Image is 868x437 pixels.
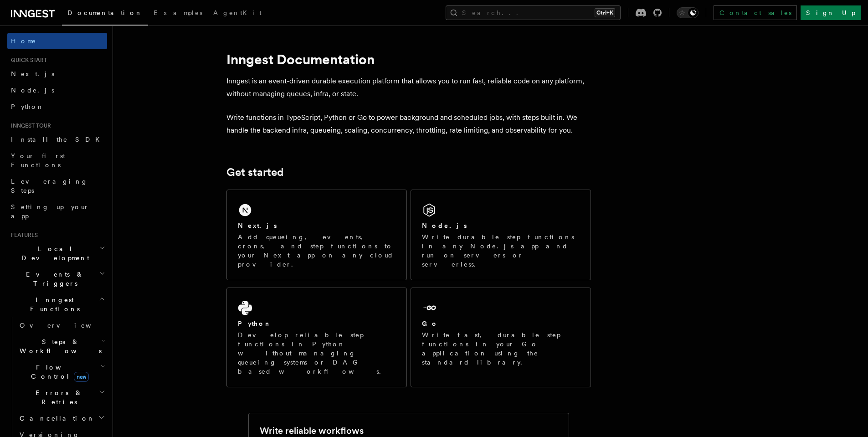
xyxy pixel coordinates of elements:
a: Node.js [7,82,107,98]
span: AgentKit [213,9,262,16]
span: Errors & Retries [16,388,99,406]
a: Python [7,98,107,115]
button: Cancellation [16,410,107,427]
span: Leveraging Steps [11,178,88,194]
button: Events & Triggers [7,266,107,292]
span: Documentation [67,9,143,16]
a: PythonDevelop reliable step functions in Python without managing queueing systems or DAG based wo... [226,288,407,387]
p: Write fast, durable step functions in your Go application using the standard library. [422,330,580,367]
h1: Inngest Documentation [226,51,591,67]
a: Install the SDK [7,131,107,148]
button: Toggle dark mode [677,7,699,18]
button: Local Development [7,241,107,266]
p: Add queueing, events, crons, and step functions to your Next app on any cloud provider. [238,232,395,269]
button: Steps & Workflows [16,334,107,359]
span: Node.js [11,87,54,94]
a: Node.jsWrite durable step functions in any Node.js app and run on servers or serverless. [411,190,591,280]
span: Quick start [7,57,47,64]
span: new [74,372,89,382]
span: Setting up your app [11,203,89,220]
span: Python [11,103,44,110]
a: Documentation [62,3,148,26]
h2: Go [422,319,438,328]
span: Inngest tour [7,122,51,129]
span: Features [7,231,38,239]
h2: Next.js [238,221,277,230]
p: Write durable step functions in any Node.js app and run on servers or serverless. [422,232,580,269]
span: Install the SDK [11,136,105,143]
span: Home [11,36,36,46]
a: Sign Up [801,5,861,20]
button: Flow Controlnew [16,359,107,385]
h2: Python [238,319,272,328]
a: Examples [148,3,208,25]
kbd: Ctrl+K [595,8,615,17]
span: Flow Control [16,363,100,381]
a: GoWrite fast, durable step functions in your Go application using the standard library. [411,288,591,387]
span: Next.js [11,70,54,77]
p: Develop reliable step functions in Python without managing queueing systems or DAG based workflows. [238,330,395,376]
a: Get started [226,166,283,179]
p: Write functions in TypeScript, Python or Go to power background and scheduled jobs, with steps bu... [226,111,591,137]
a: Contact sales [714,5,797,20]
span: Cancellation [16,414,95,423]
span: Inngest Functions [7,295,98,314]
span: Examples [154,9,202,16]
span: Overview [20,322,113,329]
span: Events & Triggers [7,270,99,288]
h2: Write reliable workflows [260,424,364,437]
a: Next.js [7,66,107,82]
button: Inngest Functions [7,292,107,317]
a: Overview [16,317,107,334]
span: Local Development [7,244,99,262]
button: Errors & Retries [16,385,107,410]
a: Your first Functions [7,148,107,173]
a: AgentKit [208,3,267,25]
a: Home [7,33,107,49]
button: Search...Ctrl+K [446,5,621,20]
a: Setting up your app [7,199,107,224]
p: Inngest is an event-driven durable execution platform that allows you to run fast, reliable code ... [226,75,591,100]
h2: Node.js [422,221,467,230]
a: Next.jsAdd queueing, events, crons, and step functions to your Next app on any cloud provider. [226,190,407,280]
span: Your first Functions [11,152,65,169]
span: Steps & Workflows [16,337,102,355]
a: Leveraging Steps [7,173,107,199]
